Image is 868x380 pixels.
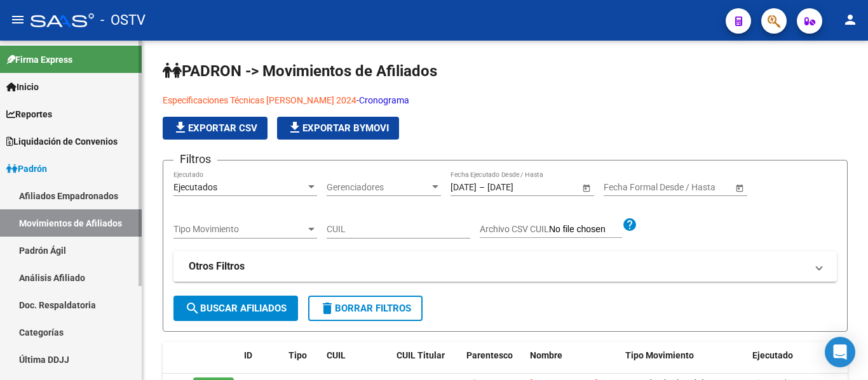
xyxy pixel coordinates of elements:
button: Open calendar [580,181,593,194]
span: Nombre [530,350,562,360]
span: Buscar Afiliados [185,303,287,314]
input: Fecha fin [661,182,723,193]
span: Archivo CSV CUIL [480,224,549,234]
input: Fecha inicio [604,182,650,193]
span: Parentesco [466,350,513,360]
button: Buscar Afiliados [173,296,298,321]
mat-icon: file_download [287,120,302,135]
a: Cronograma [359,95,409,105]
h3: Filtros [173,150,217,168]
mat-icon: delete [320,301,335,316]
span: Gerenciadores [327,182,430,193]
span: Padrón [6,162,47,176]
button: Borrar Filtros [308,296,423,321]
mat-icon: menu [10,12,25,27]
mat-icon: person [843,12,858,27]
span: Firma Express [6,53,72,67]
span: - OSTV [100,6,146,34]
strong: Otros Filtros [189,259,245,273]
span: Reportes [6,107,52,121]
span: Liquidación de Convenios [6,134,118,148]
button: Exportar CSV [163,117,268,140]
span: Ejecutado [752,350,793,360]
input: Archivo CSV CUIL [549,224,622,235]
span: Tipo Movimiento [173,224,306,235]
span: CUIL [327,350,346,360]
span: Exportar CSV [173,122,257,134]
button: Exportar Bymovi [277,117,399,140]
span: Tipo [288,350,307,360]
mat-icon: file_download [173,120,188,135]
mat-icon: help [622,217,637,232]
span: Ejecutados [173,182,217,192]
span: – [479,182,485,193]
span: CUIL Titular [397,350,445,360]
span: Exportar Bymovi [287,122,389,134]
span: Tipo Movimiento [625,350,694,360]
span: Borrar Filtros [320,303,411,314]
mat-icon: search [185,301,200,316]
input: Fecha fin [487,182,550,193]
p: - [163,93,655,107]
input: Fecha inicio [451,182,477,193]
span: ID [244,350,252,360]
a: Especificaciones Técnicas [PERSON_NAME] 2024 [163,95,356,105]
mat-expansion-panel-header: Otros Filtros [173,251,837,282]
div: Open Intercom Messenger [825,337,855,367]
span: Inicio [6,80,39,94]
span: PADRON -> Movimientos de Afiliados [163,62,437,80]
button: Open calendar [733,181,746,194]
